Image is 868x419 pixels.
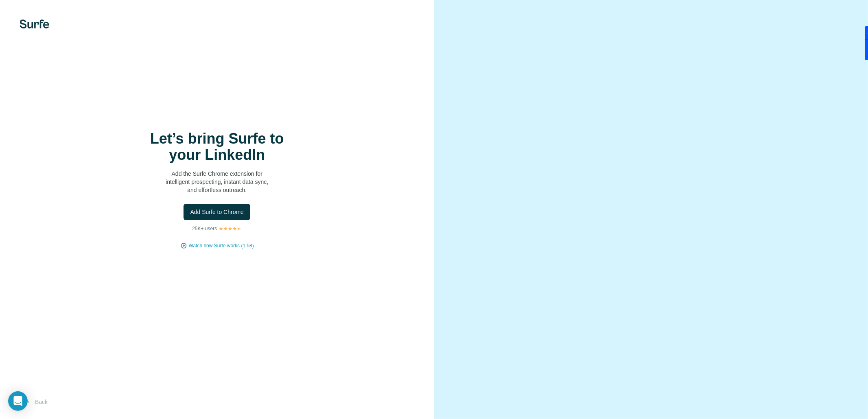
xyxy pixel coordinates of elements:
[20,20,49,28] img: Surfe's logo
[184,204,250,220] button: Add Surfe to Chrome
[190,208,244,216] span: Add Surfe to Chrome
[136,131,298,163] h1: Let’s bring Surfe to your LinkedIn
[219,226,242,231] img: Rating Stars
[8,391,28,411] div: Open Intercom Messenger
[136,170,298,194] p: Add the Surfe Chrome extension for intelligent prospecting, instant data sync, and effortless out...
[189,242,254,249] button: Watch how Surfe works (1:58)
[192,225,217,232] p: 25K+ users
[20,395,53,409] button: Back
